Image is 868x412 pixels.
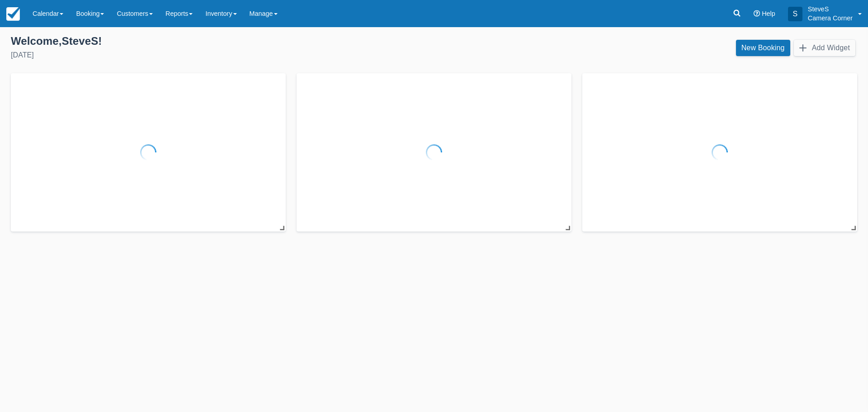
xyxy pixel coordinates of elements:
div: [DATE] [11,50,427,61]
div: S [788,7,802,21]
img: checkfront-main-nav-mini-logo.png [6,7,20,21]
span: Help [762,10,775,17]
p: Camera Corner [808,14,853,23]
i: Help [754,10,760,17]
button: Add Widget [794,40,855,56]
a: New Booking [736,40,790,56]
div: Welcome , SteveS ! [11,34,427,48]
p: SteveS [808,5,853,14]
